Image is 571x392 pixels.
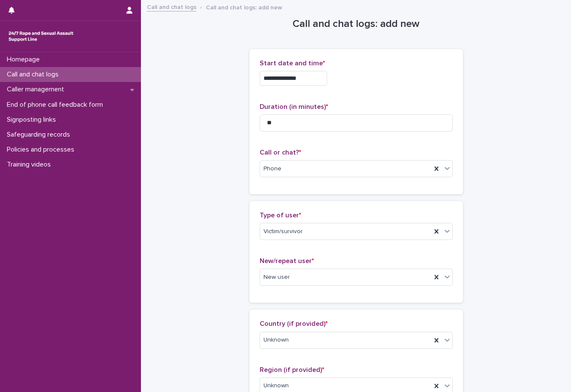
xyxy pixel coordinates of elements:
span: Unknown [264,336,289,345]
img: rhQMoQhaT3yELyF149Cw [7,28,75,45]
a: Call and chat logs [147,2,196,12]
p: Homepage [3,56,47,64]
span: Country (if provided) [260,320,328,327]
p: Policies and processes [3,146,81,154]
span: New/repeat user [260,257,314,264]
span: New user [264,273,290,282]
p: Call and chat logs: add new [206,2,282,12]
h1: Call and chat logs: add new [249,18,463,30]
p: Training videos [3,161,58,169]
span: Call or chat? [260,149,301,156]
span: Region (if provided) [260,366,324,373]
p: Signposting links [3,116,63,124]
span: Duration (in minutes) [260,103,328,110]
span: Type of user [260,212,301,219]
p: Safeguarding records [3,131,77,139]
p: Call and chat logs [3,70,65,79]
span: Victim/survivor [264,227,303,236]
span: Phone [264,164,281,173]
span: Start date and time [260,60,325,67]
p: Caller management [3,85,71,94]
span: Unknown [264,381,289,390]
p: End of phone call feedback form [3,101,110,109]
